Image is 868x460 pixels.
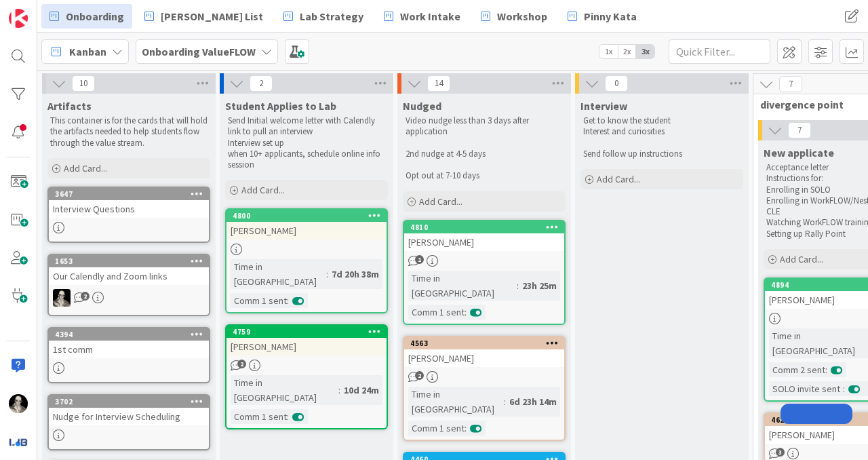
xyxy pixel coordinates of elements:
div: Our Calendly and Zoom links [49,267,209,285]
a: Work Intake [376,4,469,28]
span: Interview [580,99,627,113]
div: 4800[PERSON_NAME] [226,210,387,239]
div: 4563[PERSON_NAME] [404,337,564,367]
div: 3702 [55,397,209,406]
p: This container is for the cards that will hold the artifacts needed to help students flow through... [50,115,208,149]
div: 4394 [49,328,209,341]
span: Add Card... [419,195,462,208]
div: Time in [GEOGRAPHIC_DATA] [408,271,517,301]
div: 4759 [226,326,387,338]
div: [PERSON_NAME] [226,338,387,356]
span: Add Card... [64,162,107,174]
b: Onboarding ValueFLOW [142,45,256,58]
div: Interview Questions [49,200,209,218]
div: 1653 [55,256,209,266]
div: 23h 25m [519,278,560,293]
div: 4800 [226,210,387,222]
span: : [517,278,519,293]
span: 2 [415,371,424,380]
span: 2 [250,75,273,92]
span: 2 [237,360,246,368]
div: [PERSON_NAME] [404,233,564,251]
a: Onboarding [41,4,132,28]
div: 3647 [55,189,209,199]
span: Student Applies to Lab [225,99,336,113]
span: Add Card... [241,184,285,196]
div: Comm 1 sent [231,293,287,308]
div: 4759[PERSON_NAME] [226,326,387,356]
a: [PERSON_NAME] List [136,4,271,28]
span: : [843,381,845,396]
div: Comm 1 sent [231,409,287,424]
div: 4394 [55,330,209,339]
span: Pinny Kata [584,8,637,24]
span: : [465,305,467,320]
a: Workshop [473,4,555,28]
p: Video nudge less than 3 days after application [406,115,563,138]
div: Comm 1 sent [408,421,465,436]
span: Lab Strategy [300,8,363,24]
span: New applicate [764,146,834,159]
div: 3702 [49,396,209,408]
p: Opt out at 7-10 days [406,170,563,181]
span: Onboarding [66,8,124,24]
a: Lab Strategy [275,4,372,28]
p: 2nd nudge at 4-5 days [406,149,563,159]
span: : [825,362,827,377]
span: 14 [427,75,450,92]
div: 43941st comm [49,328,209,358]
div: WS [49,289,209,307]
span: : [287,293,289,308]
p: Send follow up instructions [583,149,741,159]
span: 1 [415,255,424,264]
div: 4800 [233,211,387,221]
span: 0 [605,75,628,92]
span: : [465,421,467,436]
div: 4759 [233,327,387,337]
span: 7 [779,76,802,92]
p: when 10+ applicants, schedule online info session [228,149,385,171]
span: Nudged [403,99,441,113]
span: 3x [636,45,654,58]
span: Workshop [497,8,547,24]
span: Work Intake [400,8,460,24]
span: Add Card... [780,253,823,265]
div: 3702Nudge for Interview Scheduling [49,396,209,425]
div: Time in [GEOGRAPHIC_DATA] [408,387,504,417]
div: 4810 [404,221,564,233]
div: Comm 1 sent [408,305,465,320]
div: 1653 [49,255,209,267]
div: Nudge for Interview Scheduling [49,408,209,425]
div: 10d 24m [340,383,382,398]
div: Comm 2 sent [769,362,825,377]
div: 3647 [49,188,209,200]
img: avatar [9,432,28,451]
span: 10 [72,75,95,92]
span: : [326,267,328,282]
div: 4563 [410,339,564,348]
div: SOLO invite sent [769,381,843,396]
span: Kanban [69,43,106,60]
img: WS [9,394,28,413]
span: Artifacts [47,99,92,113]
div: 4810 [410,223,564,232]
div: Time in [GEOGRAPHIC_DATA] [231,259,326,289]
span: [PERSON_NAME] List [161,8,263,24]
img: WS [53,289,71,307]
span: 7 [788,122,811,138]
div: [PERSON_NAME] [404,349,564,367]
a: Pinny Kata [559,4,645,28]
div: 7d 20h 38m [328,267,382,282]
span: 2 [81,292,90,301]
p: Get to know the student [583,115,741,126]
div: 4810[PERSON_NAME] [404,221,564,251]
p: Interview set up [228,138,385,149]
div: 3647Interview Questions [49,188,209,218]
input: Quick Filter... [669,39,770,64]
span: 2x [618,45,636,58]
div: 1st comm [49,341,209,358]
span: Add Card... [597,173,640,185]
span: : [338,383,340,398]
span: : [287,409,289,424]
p: Send Initial welcome letter with Calendly link to pull an interview [228,115,385,138]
